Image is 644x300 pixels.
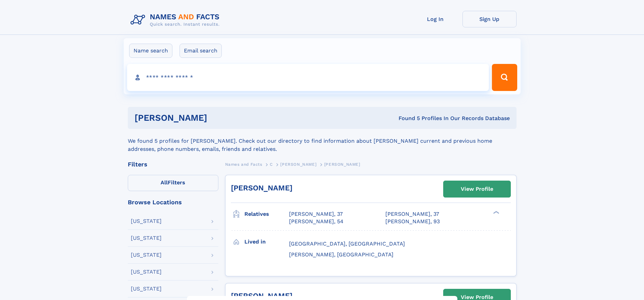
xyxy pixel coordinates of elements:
span: All [161,179,168,186]
a: [PERSON_NAME], 37 [385,210,439,218]
a: View Profile [444,181,510,197]
span: [PERSON_NAME] [324,162,360,167]
a: Log In [408,11,462,27]
div: [US_STATE] [131,269,162,275]
div: Browse Locations [128,199,218,205]
a: [PERSON_NAME] [231,292,292,300]
a: Sign Up [462,11,517,27]
a: [PERSON_NAME], 93 [385,218,440,225]
div: ❯ [492,210,500,215]
a: Names and Facts [225,160,262,168]
span: [PERSON_NAME], [GEOGRAPHIC_DATA] [289,251,393,258]
div: [US_STATE] [131,235,162,241]
label: Filters [128,175,218,191]
div: Filters [128,161,218,167]
div: [US_STATE] [131,286,162,292]
button: Search Button [492,64,517,91]
a: [PERSON_NAME], 54 [289,218,343,225]
input: search input [127,64,489,91]
h3: Lived in [244,236,289,248]
span: C [270,162,273,167]
a: [PERSON_NAME] [231,184,292,192]
a: C [270,160,273,168]
div: [US_STATE] [131,218,162,224]
label: Name search [129,44,172,58]
h3: Relatives [244,208,289,220]
div: [US_STATE] [131,252,162,258]
span: [GEOGRAPHIC_DATA], [GEOGRAPHIC_DATA] [289,240,405,247]
h1: [PERSON_NAME] [135,114,303,122]
img: Logo Names and Facts [128,11,225,29]
a: [PERSON_NAME], 37 [289,210,343,218]
span: [PERSON_NAME] [280,162,316,167]
label: Email search [180,44,222,58]
div: We found 5 profiles for [PERSON_NAME]. Check out our directory to find information about [PERSON_... [128,129,517,153]
div: View Profile [461,181,493,197]
div: Found 5 Profiles In Our Records Database [303,115,510,122]
a: [PERSON_NAME] [280,160,316,168]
